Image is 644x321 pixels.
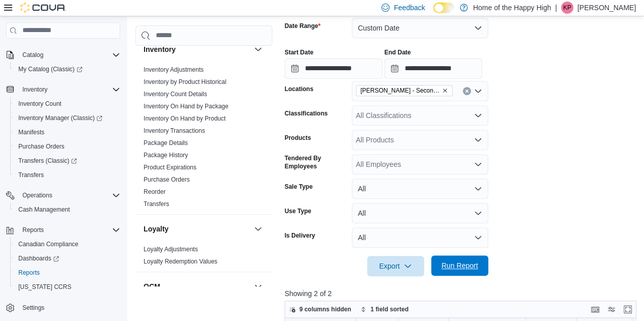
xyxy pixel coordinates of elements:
span: Inventory Count [14,98,120,110]
button: Open list of options [474,136,482,144]
button: Canadian Compliance [10,237,124,251]
span: Product Expirations [144,163,197,171]
a: Transfers [14,169,48,181]
a: Loyalty Adjustments [144,246,198,253]
button: OCM [144,281,250,291]
div: Inventory [135,64,272,214]
span: Catalog [22,51,43,59]
span: Manifests [18,128,44,136]
a: Manifests [14,126,48,138]
button: Settings [2,300,124,315]
button: Custom Date [352,18,488,38]
a: Dashboards [10,251,124,266]
h3: Loyalty [144,224,169,234]
button: All [352,179,488,199]
a: Dashboards [14,252,63,265]
a: Package Details [144,139,188,147]
span: Transfers [18,171,44,179]
span: Inventory [22,85,47,94]
label: Use Type [285,207,311,215]
span: Reorder [144,188,165,196]
span: My Catalog (Classic) [14,63,120,75]
img: Cova [20,3,66,13]
a: Inventory Count Details [144,91,207,98]
button: Operations [18,189,57,201]
span: Inventory Manager (Classic) [14,112,120,124]
div: Loyalty [135,243,272,272]
a: Inventory Manager (Classic) [10,111,124,125]
a: Loyalty Redemption Values [144,258,217,265]
span: Operations [18,189,120,201]
label: Is Delivery [285,231,315,240]
label: Sale Type [285,183,313,191]
span: Inventory On Hand by Package [144,102,229,110]
button: Catalog [2,48,124,62]
span: Operations [22,191,52,199]
a: Reports [14,267,44,279]
button: All [352,203,488,223]
a: Transfers (Classic) [14,155,81,167]
button: Display options [605,303,618,315]
button: Inventory [144,44,250,54]
button: 9 columns hidden [285,303,355,315]
button: Cash Management [10,202,124,217]
span: KP [563,2,571,14]
p: [PERSON_NAME] [577,2,636,14]
span: Loyalty Redemption Values [144,257,217,266]
span: Inventory Transactions [144,127,205,135]
a: Inventory Manager (Classic) [14,112,106,124]
button: 1 field sorted [356,303,413,315]
button: Transfers [10,168,124,182]
span: [PERSON_NAME] - Second Ave - Prairie Records [360,85,440,96]
label: Locations [285,85,314,93]
button: Inventory [2,82,124,97]
button: Reports [10,266,124,280]
span: Warman - Second Ave - Prairie Records [356,85,453,96]
p: Showing 2 of 2 [285,288,640,299]
span: Canadian Compliance [14,238,120,250]
label: Date Range [285,22,321,30]
span: Inventory On Hand by Product [144,114,226,123]
span: Reports [22,226,44,234]
div: Kayla Parker [561,2,573,14]
button: Purchase Orders [10,139,124,154]
span: Feedback [394,3,425,13]
a: Product Expirations [144,164,197,171]
a: Inventory On Hand by Package [144,103,229,110]
label: Products [285,134,311,142]
button: Reports [18,224,48,236]
label: Tendered By Employees [285,154,348,170]
span: Cash Management [14,203,120,216]
span: Settings [18,301,120,314]
button: Run Report [431,255,488,276]
label: Classifications [285,109,328,118]
label: End Date [384,48,411,56]
button: Open list of options [474,160,482,168]
span: Run Report [441,260,478,271]
span: Cash Management [18,206,70,214]
span: Loyalty Adjustments [144,245,198,253]
a: Reorder [144,188,165,195]
span: Inventory Adjustments [144,66,204,74]
button: Keyboard shortcuts [589,303,601,315]
span: Reports [18,224,120,236]
a: Canadian Compliance [14,238,82,250]
button: OCM [252,280,264,293]
span: Washington CCRS [14,281,120,293]
span: Transfers (Classic) [18,157,77,165]
button: Inventory [18,83,51,96]
span: Reports [18,269,40,277]
a: Package History [144,152,188,159]
button: Open list of options [474,87,482,95]
span: Dashboards [14,252,120,265]
button: All [352,227,488,248]
span: Transfers (Classic) [14,155,120,167]
span: Purchase Orders [144,176,190,184]
a: [US_STATE] CCRS [14,281,75,293]
a: My Catalog (Classic) [10,62,124,76]
a: Purchase Orders [14,140,69,153]
span: Reports [14,267,120,279]
span: 1 field sorted [371,305,409,313]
